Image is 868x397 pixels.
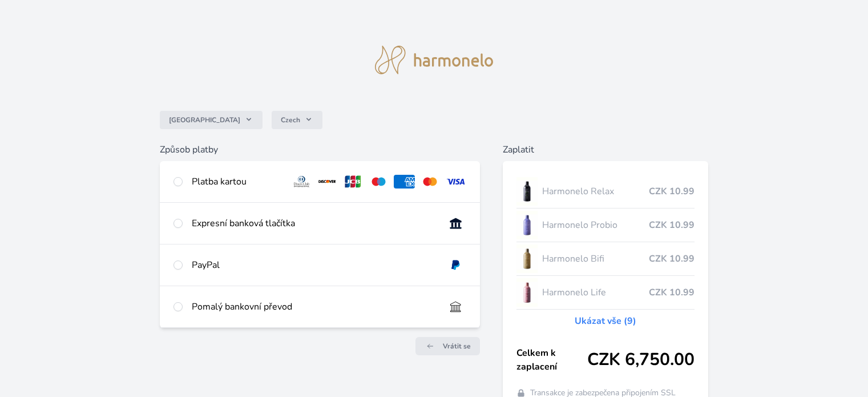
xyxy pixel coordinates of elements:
img: bankTransfer_IBAN.svg [445,300,466,314]
img: maestro.svg [368,175,389,189]
button: [GEOGRAPHIC_DATA] [160,111,263,129]
span: CZK 10.99 [649,185,695,198]
img: CLEAN_BIFI_se_stinem_x-lo.jpg [516,244,538,273]
div: PayPal [192,258,435,272]
button: Czech [272,111,322,129]
img: CLEAN_PROBIO_se_stinem_x-lo.jpg [516,211,538,239]
span: CZK 10.99 [649,218,695,232]
img: amex.svg [394,175,415,189]
div: Pomalý bankovní převod [192,300,435,314]
span: [GEOGRAPHIC_DATA] [169,115,240,125]
span: Vrátit se [443,342,471,351]
h6: Způsob platby [160,143,479,157]
span: CZK 10.99 [649,252,695,266]
img: logo.svg [375,46,494,74]
img: CLEAN_LIFE_se_stinem_x-lo.jpg [516,278,538,307]
span: Harmonelo Life [542,286,648,299]
img: mc.svg [419,175,441,189]
h6: Zaplatit [503,143,708,157]
span: Harmonelo Relax [542,185,648,198]
img: diners.svg [291,175,312,189]
img: CLEAN_RELAX_se_stinem_x-lo.jpg [516,177,538,206]
img: jcb.svg [342,175,364,189]
img: onlineBanking_CZ.svg [445,216,466,230]
img: discover.svg [317,175,338,189]
span: CZK 10.99 [649,286,695,299]
a: Vrátit se [415,337,480,355]
span: CZK 6,750.00 [587,350,695,370]
a: Ukázat vše (9) [575,314,636,328]
span: Harmonelo Probio [542,218,648,232]
div: Expresní banková tlačítka [192,216,435,230]
div: Platba kartou [192,175,282,189]
span: Czech [281,115,300,125]
img: paypal.svg [445,258,466,272]
img: visa.svg [445,175,466,189]
span: Harmonelo Bifi [542,252,648,266]
span: Celkem k zaplacení [516,346,587,374]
